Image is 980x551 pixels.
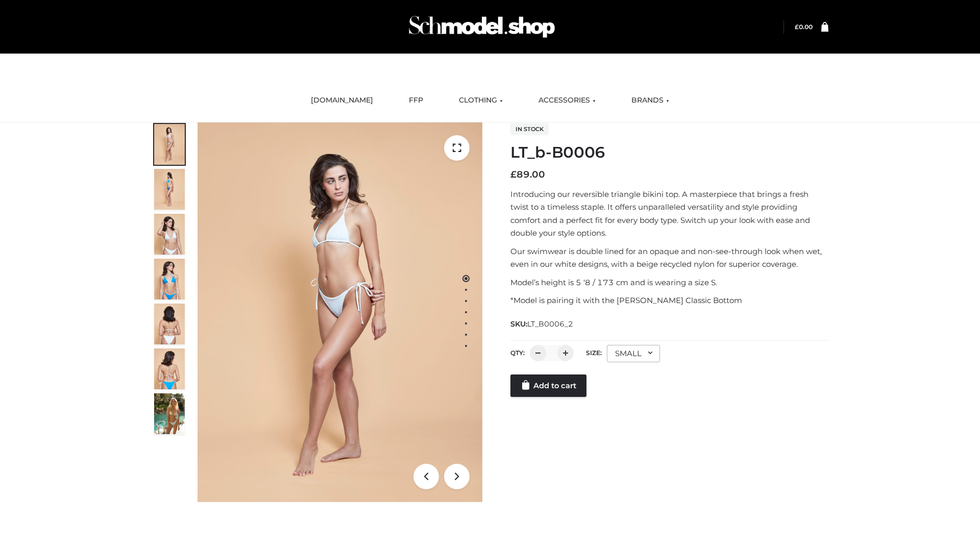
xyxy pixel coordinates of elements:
[154,169,185,210] img: ArielClassicBikiniTop_CloudNine_AzureSky_OW114ECO_2-scaled.jpg
[510,374,586,397] a: Add to cart
[510,318,574,330] span: SKU:
[405,7,558,47] img: Schmodel Admin 964
[510,143,828,162] h1: LT_b-B0006
[510,169,517,180] span: £
[531,89,603,112] a: ACCESSORIES
[154,393,185,434] img: Arieltop_CloudNine_AzureSky2.jpg
[401,89,431,112] a: FFP
[795,23,813,31] bdi: 0.00
[510,245,828,271] p: Our swimwear is double lined for an opaque and non-see-through look when wet, even in our white d...
[154,259,185,299] img: ArielClassicBikiniTop_CloudNine_AzureSky_OW114ECO_4-scaled.jpg
[510,276,828,289] p: Model’s height is 5 ‘8 / 173 cm and is wearing a size S.
[451,89,510,112] a: CLOTHING
[795,23,813,31] a: £0.00
[607,345,660,362] div: SMALL
[527,319,573,329] span: LT_B0006_2
[303,89,381,112] a: [DOMAIN_NAME]
[510,123,549,135] span: In stock
[510,349,525,357] label: QTY:
[154,348,185,389] img: ArielClassicBikiniTop_CloudNine_AzureSky_OW114ECO_8-scaled.jpg
[510,294,828,307] p: *Model is pairing it with the [PERSON_NAME] Classic Bottom
[154,214,185,255] img: ArielClassicBikiniTop_CloudNine_AzureSky_OW114ECO_3-scaled.jpg
[624,89,677,112] a: BRANDS
[198,122,482,502] img: LT_b-B0006
[154,124,185,165] img: ArielClassicBikiniTop_CloudNine_AzureSky_OW114ECO_1-scaled.jpg
[154,304,185,344] img: ArielClassicBikiniTop_CloudNine_AzureSky_OW114ECO_7-scaled.jpg
[586,349,602,357] label: Size:
[510,169,545,180] bdi: 89.00
[510,188,828,240] p: Introducing our reversible triangle bikini top. A masterpiece that brings a fresh twist to a time...
[795,23,799,31] span: £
